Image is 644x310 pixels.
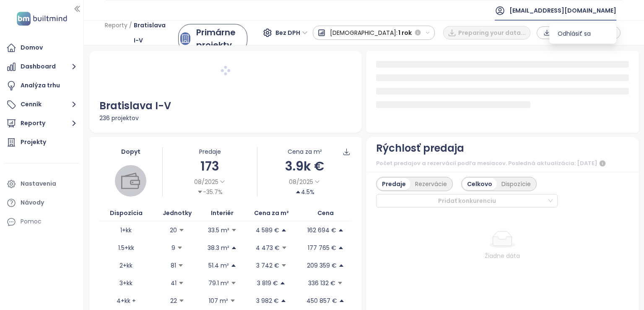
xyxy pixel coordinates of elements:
span: caret-up [338,263,344,268]
span: 08/2025 [194,177,218,187]
button: Cenník [4,96,79,113]
div: Dopyt [99,147,163,156]
td: 1.5+kk [99,239,153,257]
button: Reporty [4,115,79,132]
p: 4 589 € [256,226,279,235]
div: Rýchlosť predaja [376,140,464,156]
p: 4 473 € [256,243,280,252]
td: 2+kk [99,257,153,274]
button: Preparing your data... [443,26,530,39]
p: 3 742 € [256,261,279,270]
a: Nastavenia [4,176,79,192]
p: 336 132 € [308,278,335,288]
img: wallet [121,171,140,190]
span: caret-up [281,227,287,233]
p: 20 [170,226,177,235]
span: / [129,18,132,48]
span: 08/2025 [289,177,313,187]
span: Reporty [105,18,127,48]
p: 81 [171,261,176,270]
p: 9 [171,243,175,252]
span: caret-up [280,280,286,286]
span: Odhlásiť sa [558,29,591,38]
div: 4.5% [295,187,314,197]
div: 236 projektov [99,113,352,123]
td: 3+kk [99,274,153,292]
div: Domov [21,42,43,53]
span: caret-up [280,298,286,304]
span: caret-down [231,227,237,233]
span: caret-up [338,227,344,233]
p: 22 [170,296,177,305]
p: 177 765 € [308,243,336,252]
div: Počet predajov a rezervácií podľa mesiacov. Posledná aktualizácia: [DATE] [376,158,629,168]
span: caret-down [178,263,184,268]
p: 51.4 m² [208,261,229,270]
div: Projekty [21,137,46,147]
span: caret-down [177,245,183,251]
div: Dispozície [497,178,535,190]
p: 3 982 € [256,296,279,305]
span: [DEMOGRAPHIC_DATA]: [330,25,397,40]
div: Analýza trhu [21,80,60,91]
td: 4+kk + [99,292,153,310]
button: [DEMOGRAPHIC_DATA]:1 rok [313,26,435,40]
div: Predaje [377,178,410,190]
span: [EMAIL_ADDRESS][DOMAIN_NAME] [509,0,616,21]
span: Bez DPH [275,26,308,39]
a: Návody [4,194,79,211]
div: button [541,26,616,39]
span: caret-up [338,245,344,251]
button: Dashboard [4,58,79,75]
p: 3 819 € [257,278,278,288]
div: Bratislava I-V [99,98,352,114]
div: Cena za m² [288,147,322,156]
p: 162 694 € [307,226,336,235]
p: 79.1 m² [208,278,229,288]
span: Bratislava I-V [134,18,166,48]
span: caret-down [179,298,184,304]
div: 173 [163,156,257,176]
th: Cena za m² [243,205,299,221]
span: caret-down [230,298,236,304]
p: 38.3 m² [208,243,229,252]
span: Preparing your data... [458,28,526,37]
span: caret-up [231,245,237,251]
div: Celkovo [462,178,497,190]
p: 107 m² [209,296,228,305]
td: 1+kk [99,221,153,239]
p: 450 857 € [306,296,337,305]
a: primary [178,24,247,53]
span: caret-up [231,263,236,268]
div: Primárne projekty [196,26,239,51]
div: Žiadne dáta [400,251,605,260]
div: Pomoc [4,213,79,230]
div: 3.9k € [257,156,352,176]
p: 33.5 m² [208,226,229,235]
th: Dispozícia [99,205,153,221]
th: Jednotky [153,205,202,221]
th: Cena [300,205,352,221]
a: Domov [4,39,79,56]
p: 209 359 € [307,261,337,270]
div: Rezervácie [410,178,452,190]
a: Projekty [4,134,79,151]
span: caret-down [178,280,184,286]
span: caret-down [197,189,203,195]
span: caret-down [337,280,343,286]
span: 1 rok [398,25,412,40]
span: caret-down [281,263,287,268]
div: Návody [21,197,44,208]
div: Predaje [163,147,257,156]
span: caret-up [295,189,301,195]
a: Analýza trhu [4,77,79,94]
span: caret-up [339,298,345,304]
span: caret-down [281,245,287,251]
span: caret-down [179,227,184,233]
div: -35.7% [197,187,223,197]
p: 41 [171,278,177,288]
span: caret-down [231,280,236,286]
div: Nastavenia [21,179,56,189]
img: logo [14,10,70,27]
th: Interiér [202,205,243,221]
